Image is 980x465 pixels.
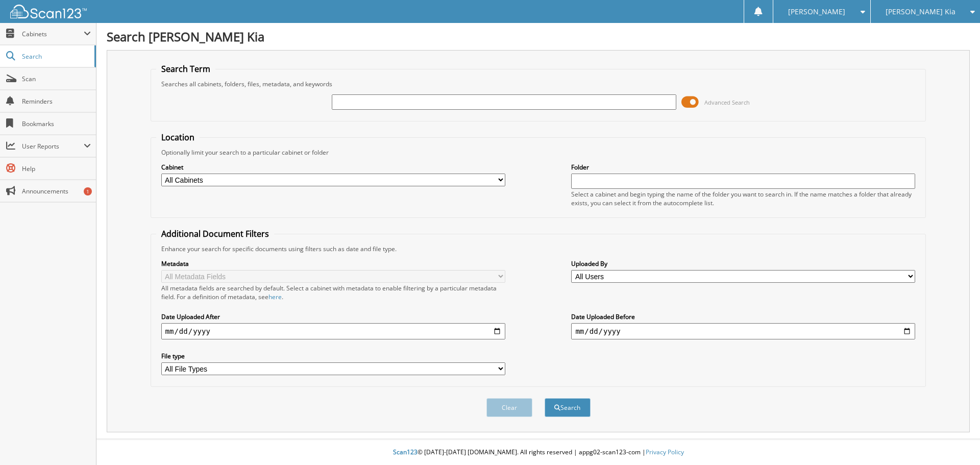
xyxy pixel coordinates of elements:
div: Enhance your search for specific documents using filters such as date and file type. [156,244,921,253]
span: Advanced Search [704,99,750,106]
span: Scan123 [393,448,418,456]
label: File type [161,352,505,360]
span: Bookmarks [22,119,91,128]
label: Metadata [161,259,505,268]
input: end [571,323,915,339]
label: Cabinet [161,163,505,172]
label: Uploaded By [571,259,915,268]
div: © [DATE]-[DATE] [DOMAIN_NAME]. All rights reserved | appg02-scan123-com | [96,440,980,465]
img: scan123-logo-white.svg [10,5,87,18]
div: Searches all cabinets, folders, files, metadata, and keywords [156,80,921,88]
button: Search [545,398,591,417]
label: Date Uploaded Before [571,312,915,321]
div: Select a cabinet and begin typing the name of the folder you want to search in. If the name match... [571,190,915,207]
label: Date Uploaded After [161,312,505,321]
span: Cabinets [22,30,84,38]
div: 1 [84,187,92,195]
legend: Search Term [156,63,215,75]
div: Optionally limit your search to a particular cabinet or folder [156,148,921,157]
span: [PERSON_NAME] [788,9,845,15]
span: Scan [22,75,91,83]
h1: Search [PERSON_NAME] Kia [107,28,970,45]
label: Folder [571,163,915,172]
span: [PERSON_NAME] Kia [886,9,955,15]
span: Reminders [22,97,91,106]
span: Help [22,164,91,173]
legend: Location [156,132,200,143]
a: Privacy Policy [646,448,684,456]
span: User Reports [22,142,84,151]
span: Search [22,52,89,61]
input: start [161,323,505,339]
legend: Additional Document Filters [156,228,274,239]
span: Announcements [22,187,91,195]
button: Clear [486,398,532,417]
div: All metadata fields are searched by default. Select a cabinet with metadata to enable filtering b... [161,284,505,301]
a: here [268,292,282,301]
